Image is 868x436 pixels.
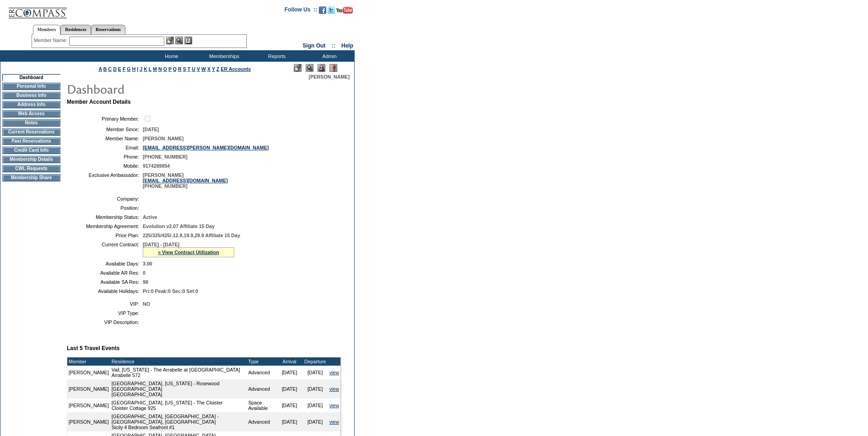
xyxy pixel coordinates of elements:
[2,119,60,127] td: Notes
[70,145,139,150] td: Email:
[2,174,60,181] td: Membership Share
[137,66,138,72] a: I
[153,66,157,72] a: M
[70,196,139,202] td: Company:
[140,66,142,72] a: J
[336,9,353,15] a: Subscribe to our YouTube Channel
[143,178,228,183] a: [EMAIL_ADDRESS][DOMAIN_NAME]
[143,163,170,169] span: 9174289954
[319,9,326,15] a: Become our fan on Facebook
[277,399,302,412] td: [DATE]
[247,412,276,431] td: Advanced
[110,379,247,399] td: [GEOGRAPHIC_DATA], [US_STATE] - Rosewood [GEOGRAPHIC_DATA] [GEOGRAPHIC_DATA]
[2,138,60,145] td: Past Reservations
[70,261,139,266] td: Available Days:
[70,127,139,132] td: Member Since:
[163,66,167,72] a: O
[221,66,251,72] a: ER Accounts
[285,5,317,16] td: Follow Us ::
[158,66,162,72] a: N
[118,66,121,72] a: E
[144,66,147,72] a: K
[70,223,139,229] td: Membership Agreement:
[319,6,326,14] img: Become our fan on Facebook
[329,403,339,408] a: view
[329,386,339,392] a: view
[294,64,302,72] img: Edit Mode
[108,66,112,72] a: C
[192,66,195,72] a: U
[67,412,110,431] td: [PERSON_NAME]
[341,43,353,49] a: Help
[197,66,200,72] a: V
[2,156,60,163] td: Membership Details
[143,288,198,294] span: Pri:0 Peak:0 Sec:0 Sel:0
[99,66,102,72] a: A
[110,399,247,412] td: [GEOGRAPHIC_DATA], [US_STATE] - The Cloister Cloister Cottage 925
[113,66,117,72] a: D
[143,261,152,266] span: 3.00
[173,66,177,72] a: Q
[277,379,302,399] td: [DATE]
[249,50,302,62] td: Reports
[70,114,139,123] td: Primary Member:
[188,66,191,72] a: T
[302,43,325,49] a: Sign Out
[2,74,60,81] td: Dashboard
[67,379,110,399] td: [PERSON_NAME]
[70,319,139,325] td: VIP Description:
[143,172,228,189] span: [PERSON_NAME] [PHONE_NUMBER]
[67,357,110,366] td: Member
[144,50,197,62] td: Home
[103,66,107,72] a: B
[329,64,337,72] img: Log Concern/Member Elevation
[277,366,302,379] td: [DATE]
[149,66,151,72] a: L
[2,101,60,108] td: Address Info
[302,399,328,412] td: [DATE]
[302,357,328,366] td: Departure
[66,80,249,98] img: pgTtlDashboard.gif
[302,412,328,431] td: [DATE]
[67,399,110,412] td: [PERSON_NAME]
[123,66,126,72] a: F
[70,154,139,160] td: Phone:
[70,270,139,276] td: Available AR Res:
[328,6,335,14] img: Follow us on Twitter
[247,357,276,366] td: Type
[60,25,91,34] a: Residences
[2,147,60,154] td: Credit Card Info
[70,279,139,285] td: Available SA Res:
[143,127,159,132] span: [DATE]
[143,270,146,276] span: 0
[332,43,335,49] span: ::
[302,379,328,399] td: [DATE]
[67,345,119,351] b: Last 5 Travel Events
[207,66,210,72] a: X
[91,25,125,34] a: Reservations
[184,37,192,44] img: Reservations
[306,64,313,72] img: View Mode
[70,288,139,294] td: Available Holidays:
[132,66,136,72] a: H
[143,301,150,307] span: NO
[70,172,139,189] td: Exclusive Ambassador:
[110,412,247,431] td: [GEOGRAPHIC_DATA], [GEOGRAPHIC_DATA] - [GEOGRAPHIC_DATA], [GEOGRAPHIC_DATA] Sicily 4 Bedroom Seaf...
[329,419,339,425] a: view
[110,357,247,366] td: Residence
[247,366,276,379] td: Advanced
[277,357,302,366] td: Arrival
[2,110,60,117] td: Web Access
[336,7,353,14] img: Subscribe to our YouTube Channel
[143,223,215,229] span: Evolution v2.07 Affiliate 15 Day
[70,242,139,257] td: Current Contract:
[2,92,60,99] td: Business Info
[33,25,61,35] a: Members
[70,214,139,220] td: Membership Status:
[70,163,139,169] td: Mobile:
[309,74,350,80] span: [PERSON_NAME]
[277,412,302,431] td: [DATE]
[178,66,182,72] a: R
[70,205,139,211] td: Position:
[34,37,69,44] div: Member Name:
